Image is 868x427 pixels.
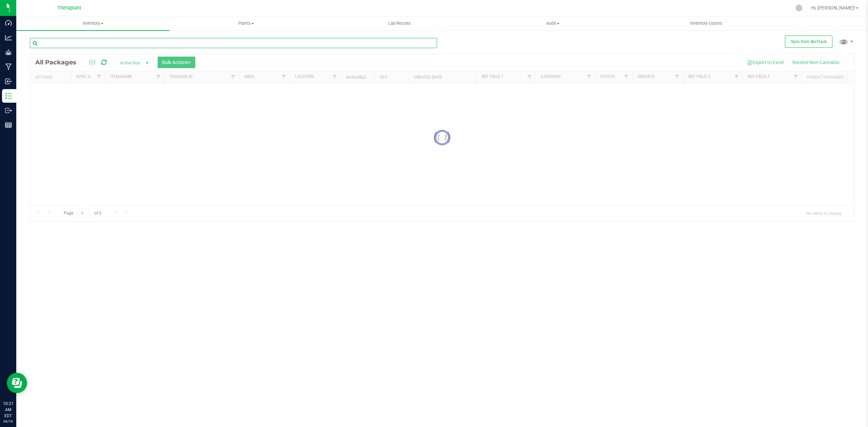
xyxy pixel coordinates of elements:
input: Search Package ID, Item Name, SKU, Lot or Part Number... [30,38,437,48]
span: Theraplant [57,5,81,11]
button: Sync from BioTrack [785,36,832,48]
inline-svg: Inbound [5,78,12,85]
div: Manage settings [795,5,803,11]
inline-svg: Reports [5,122,12,128]
span: Lab Results [379,20,420,26]
a: Lab Results [323,16,476,30]
span: Audit [476,20,629,26]
span: Hi, [PERSON_NAME]! [811,5,855,11]
a: Plants [170,16,323,30]
span: Inventory [16,20,170,26]
p: 09/19 [3,419,13,424]
a: Audit [476,16,629,30]
a: Inventory [16,16,170,30]
inline-svg: Dashboard [5,20,12,26]
inline-svg: Outbound [5,107,12,114]
span: Plants [170,20,322,26]
span: Sync from BioTrack [791,39,827,44]
span: Inventory Counts [681,20,731,26]
inline-svg: Analytics [5,34,12,41]
iframe: Resource center [7,373,27,393]
p: 10:21 AM EDT [3,401,13,419]
inline-svg: Grow [5,49,12,56]
inline-svg: Manufacturing [5,63,12,70]
a: Inventory Counts [630,16,783,30]
inline-svg: Inventory [5,93,12,99]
